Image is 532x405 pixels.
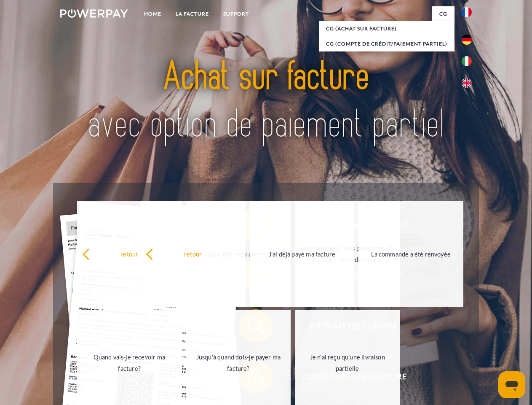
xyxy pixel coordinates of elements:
a: Home [137,6,168,22]
img: fr [462,7,472,17]
img: it [462,56,472,66]
img: en [462,78,472,88]
div: La commande a été renvoyée [364,248,458,259]
div: retour [82,248,177,259]
iframe: Bouton de lancement de la fenêtre de messagerie [498,371,525,398]
div: retour [146,248,241,259]
div: Je n'ai reçu qu'une livraison partielle [300,351,395,374]
a: Support [216,6,256,22]
a: LA FACTURE [168,6,216,22]
img: de [462,35,472,45]
img: logo-powerpay-white.svg [60,9,128,18]
div: Jusqu'à quand dois-je payer ma facture? [191,351,286,374]
a: CG (achat sur facture) [319,21,454,36]
div: J'ai déjà payé ma facture [255,248,350,259]
img: title-powerpay_fr.svg [80,40,452,162]
div: Quand vais-je recevoir ma facture? [82,351,177,374]
a: CG [432,6,454,22]
a: CG (Compte de crédit/paiement partiel) [319,36,454,51]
